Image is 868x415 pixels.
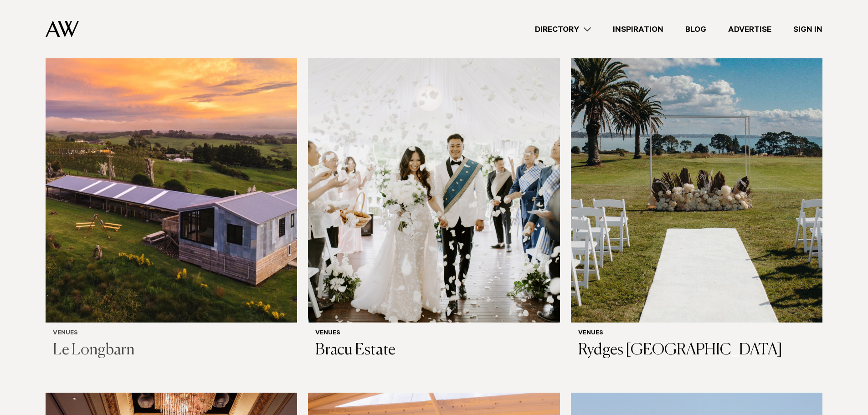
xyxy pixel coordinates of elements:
h6: Venues [315,330,552,338]
a: Blog [674,23,717,36]
img: Auckland Weddings Logo [46,20,79,37]
h6: Venues [578,330,815,338]
h6: Venues [53,330,290,338]
a: Sign In [782,23,833,36]
a: Directory [524,23,602,36]
h3: Rydges [GEOGRAPHIC_DATA] [578,341,815,360]
a: Inspiration [602,23,674,36]
a: Advertise [717,23,782,36]
h3: Bracu Estate [315,341,552,360]
h3: Le Longbarn [53,341,290,360]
